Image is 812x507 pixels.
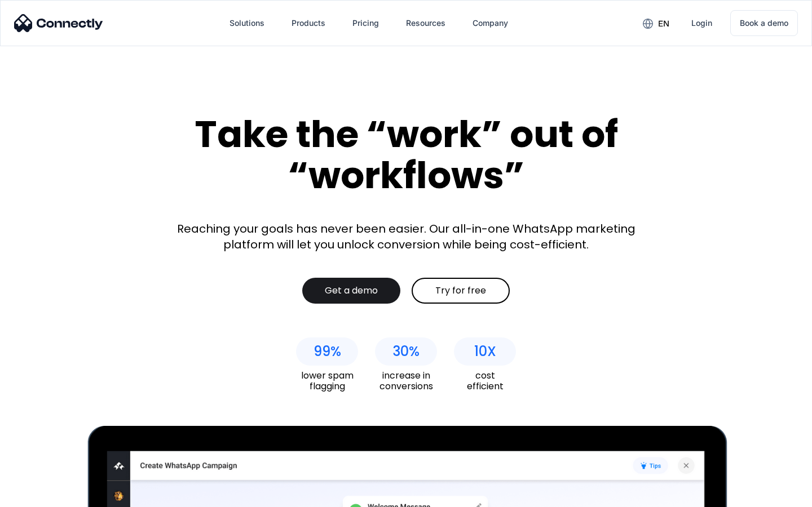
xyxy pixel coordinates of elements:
[343,10,388,37] a: Pricing
[658,16,669,32] div: en
[14,14,103,32] img: Connectly Logo
[230,15,264,31] div: Solutions
[314,344,341,359] div: 99%
[412,278,510,304] a: Try for free
[406,15,445,31] div: Resources
[23,487,68,503] ul: Language list
[325,285,378,296] div: Get a demo
[352,15,379,31] div: Pricing
[435,285,486,296] div: Try for free
[730,10,798,36] a: Book a demo
[682,10,721,37] a: Login
[454,370,516,392] div: cost efficient
[169,221,643,252] div: Reaching your goals has never been easier. Our all-in-one WhatsApp marketing platform will let yo...
[292,15,325,31] div: Products
[152,114,660,195] div: Take the “work” out of “workflows”
[691,15,712,31] div: Login
[474,344,496,359] div: 10X
[375,370,437,392] div: increase in conversions
[473,15,508,31] div: Company
[296,370,358,392] div: lower spam flagging
[11,487,68,503] aside: Language selected: English
[392,344,420,359] div: 30%
[302,278,400,304] a: Get a demo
